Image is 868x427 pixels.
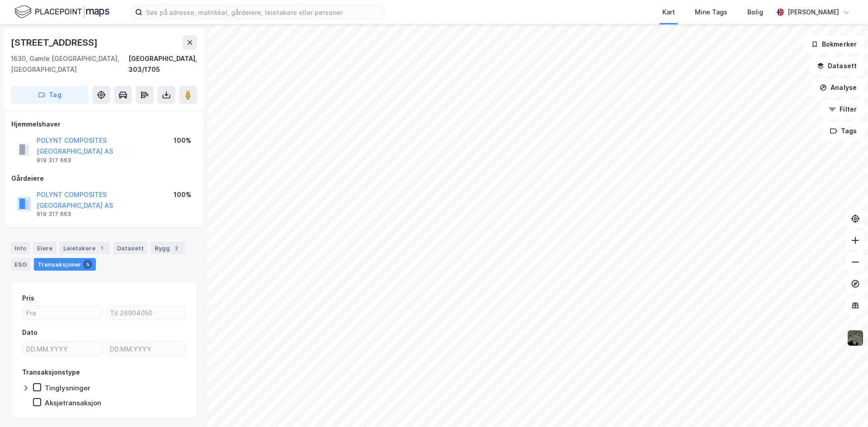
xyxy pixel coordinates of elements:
div: 100% [174,189,191,200]
button: Analyse [812,79,864,97]
div: Hjemmelshaver [11,119,197,130]
div: Transaksjonstype [22,367,80,378]
input: Fra [23,306,102,319]
div: [STREET_ADDRESS] [11,35,99,50]
div: Dato [22,327,38,338]
div: Info [11,242,30,254]
div: Transaksjoner [34,258,96,271]
div: 919 317 663 [37,211,71,218]
button: Filter [821,100,864,118]
div: Gårdeiere [11,173,197,184]
div: Bygg [151,242,184,254]
input: DD.MM.YYYY [23,342,102,356]
div: Eiere [33,242,56,254]
div: Kart [662,7,675,18]
div: Pris [22,293,34,304]
div: 2 [172,244,181,253]
button: Tag [11,86,89,104]
div: 1 [97,244,106,253]
div: Leietakere [60,242,110,254]
input: DD.MM.YYYY [106,342,185,356]
div: Datasett [113,242,147,254]
button: Bokmerker [803,35,864,53]
div: [PERSON_NAME] [788,7,839,18]
img: 9k= [847,329,864,347]
div: 5 [83,260,92,269]
input: Søk på adresse, matrikkel, gårdeiere, leietakere eller personer [142,5,384,19]
div: Mine Tags [695,7,727,18]
div: [GEOGRAPHIC_DATA], 303/1705 [128,53,197,75]
input: Til 26904050 [106,306,185,319]
div: 919 317 663 [37,157,71,164]
div: Aksjetransaksjon [45,399,101,407]
iframe: Chat Widget [823,384,868,427]
div: Tinglysninger [45,384,90,392]
img: logo.f888ab2527a4732fd821a326f86c7f29.svg [14,4,109,20]
button: Tags [822,122,864,140]
div: 100% [174,135,191,146]
button: Datasett [809,57,864,75]
div: ESG [11,258,30,271]
div: 1630, Gamle [GEOGRAPHIC_DATA], [GEOGRAPHIC_DATA] [11,53,128,75]
div: Bolig [747,7,763,18]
